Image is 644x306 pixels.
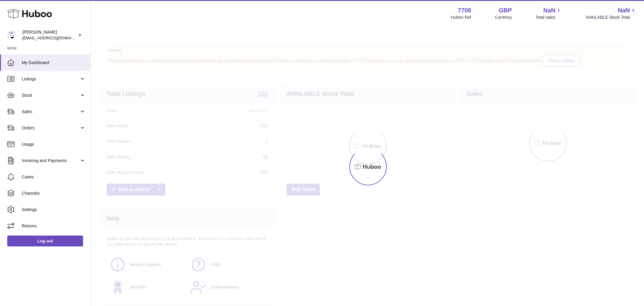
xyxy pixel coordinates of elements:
span: Cases [22,174,86,180]
span: AVAILABLE Stock Total [586,15,637,20]
div: [PERSON_NAME] [22,29,77,41]
div: Currency [495,15,512,20]
span: Listings [22,76,79,82]
img: internalAdmin-7708@internal.huboo.com [7,31,16,40]
span: Usage [22,142,86,147]
a: Log out [7,236,83,246]
div: Huboo Ref [451,15,471,20]
span: [EMAIL_ADDRESS][DOMAIN_NAME] [22,35,89,40]
a: NaN Total sales [535,6,562,20]
span: My Dashboard [22,60,86,66]
span: Orders [22,125,79,131]
span: Stock [22,93,79,98]
strong: GBP [499,6,512,15]
span: NaN [618,6,630,15]
span: Channels [22,190,86,196]
span: Invoicing and Payments [22,158,79,164]
span: Settings [22,207,86,213]
strong: 7708 [458,6,471,15]
span: Total sales [535,15,562,20]
span: Returns [22,223,86,229]
a: NaN AVAILABLE Stock Total [586,6,637,20]
span: Sales [22,109,79,115]
span: NaN [543,6,555,15]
